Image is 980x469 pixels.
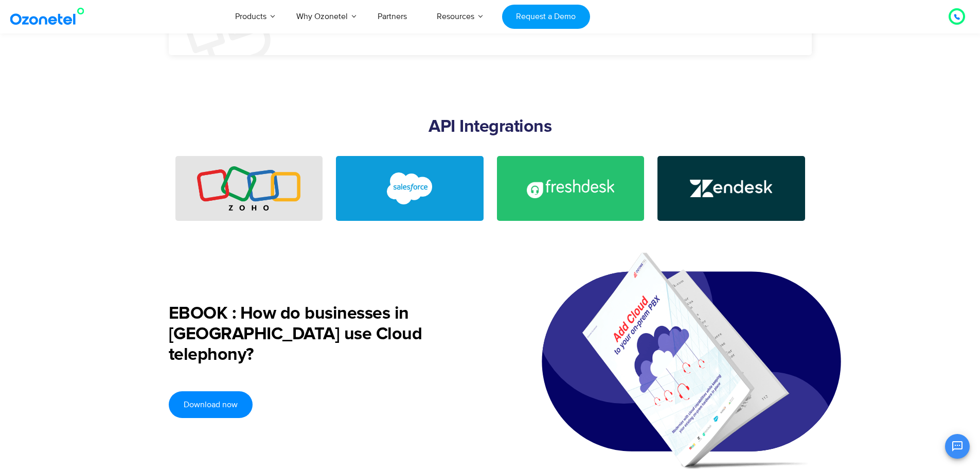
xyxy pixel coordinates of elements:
a: Request a Demo [502,5,590,29]
img: Freshdesk Call Center Integration [527,179,614,198]
span: Download now [184,401,238,409]
button: Open chat [945,434,970,459]
img: Salesforce CTI Integration with Call Center Software [387,172,432,204]
h2: API Integrations [169,117,812,158]
a: Download now [169,391,253,418]
h2: EBOOK : How do businesses in [GEOGRAPHIC_DATA] use Cloud telephony? [169,304,510,366]
img: Zendesk Call Center Integration [690,180,772,197]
